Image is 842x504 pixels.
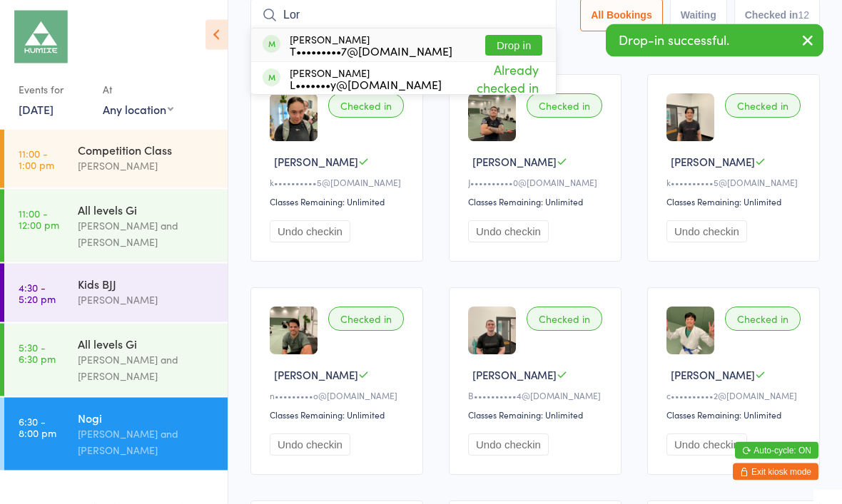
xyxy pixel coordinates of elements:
[733,463,818,480] button: Exit kiosk mode
[19,416,56,438] time: 6:30 - 8:00 pm
[290,68,442,91] div: [PERSON_NAME]
[798,10,809,21] div: 12
[442,58,542,101] span: Already checked in
[725,94,801,118] div: Checked in
[270,390,408,402] div: n•••••••••o@[DOMAIN_NAME]
[4,130,228,188] a: 11:00 -1:00 pmCompetition Class[PERSON_NAME]
[103,78,173,101] div: At
[78,142,215,158] div: Competition Class
[666,434,747,456] button: Undo checkin
[4,190,228,262] a: 11:00 -12:00 pmAll levels Gi[PERSON_NAME] and [PERSON_NAME]
[270,307,318,355] img: image1742606381.png
[19,101,54,117] a: [DATE]
[468,434,549,456] button: Undo checkin
[468,221,549,243] button: Undo checkin
[666,307,714,355] img: image1742369250.png
[485,36,542,56] button: Drop in
[725,307,801,331] div: Checked in
[270,221,350,243] button: Undo checkin
[78,292,215,308] div: [PERSON_NAME]
[666,409,805,421] div: Classes Remaining: Unlimited
[270,177,408,189] div: k••••••••••5@[DOMAIN_NAME]
[270,409,408,421] div: Classes Remaining: Unlimited
[103,101,173,117] div: Any location
[671,368,755,383] span: [PERSON_NAME]
[19,282,56,304] time: 4:30 - 5:20 pm
[527,307,602,331] div: Checked in
[78,351,215,384] div: [PERSON_NAME] and [PERSON_NAME]
[290,34,452,57] div: [PERSON_NAME]
[468,196,607,208] div: Classes Remaining: Unlimited
[78,410,215,426] div: Nogi
[78,426,215,458] div: [PERSON_NAME] and [PERSON_NAME]
[78,276,215,292] div: Kids BJJ
[290,46,452,57] div: T•••••••••7@[DOMAIN_NAME]
[666,177,805,189] div: k••••••••••5@[DOMAIN_NAME]
[19,78,88,101] div: Events for
[19,148,54,170] time: 11:00 - 1:00 pm
[666,221,747,243] button: Undo checkin
[19,341,56,364] time: 5:30 - 6:30 pm
[274,368,358,383] span: [PERSON_NAME]
[472,368,557,383] span: [PERSON_NAME]
[4,398,228,470] a: 6:30 -8:00 pmNogi[PERSON_NAME] and [PERSON_NAME]
[468,409,607,421] div: Classes Remaining: Unlimited
[468,390,607,402] div: B••••••••••4@[DOMAIN_NAME]
[527,94,602,118] div: Checked in
[78,336,215,351] div: All levels Gi
[328,307,404,331] div: Checked in
[328,94,404,118] div: Checked in
[290,79,442,91] div: L•••••••y@[DOMAIN_NAME]
[4,324,228,396] a: 5:30 -6:30 pmAll levels Gi[PERSON_NAME] and [PERSON_NAME]
[468,94,516,142] img: image1730794742.png
[78,217,215,250] div: [PERSON_NAME] and [PERSON_NAME]
[19,207,59,230] time: 11:00 - 12:00 pm
[666,94,714,142] img: image1743497512.png
[78,202,215,217] div: All levels Gi
[4,264,228,322] a: 4:30 -5:20 pmKids BJJ[PERSON_NAME]
[468,177,607,189] div: J••••••••••0@[DOMAIN_NAME]
[666,390,805,402] div: c••••••••••2@[DOMAIN_NAME]
[666,196,805,208] div: Classes Remaining: Unlimited
[270,434,350,456] button: Undo checkin
[472,155,557,170] span: [PERSON_NAME]
[735,442,818,459] button: Auto-cycle: ON
[270,196,408,208] div: Classes Remaining: Unlimited
[606,24,823,57] div: Drop-in successful.
[468,307,516,355] img: image1752135619.png
[274,155,358,170] span: [PERSON_NAME]
[671,155,755,170] span: [PERSON_NAME]
[14,11,68,63] img: Kumite Jiu Jitsu
[78,158,215,174] div: [PERSON_NAME]
[270,94,318,142] img: image1743668573.png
